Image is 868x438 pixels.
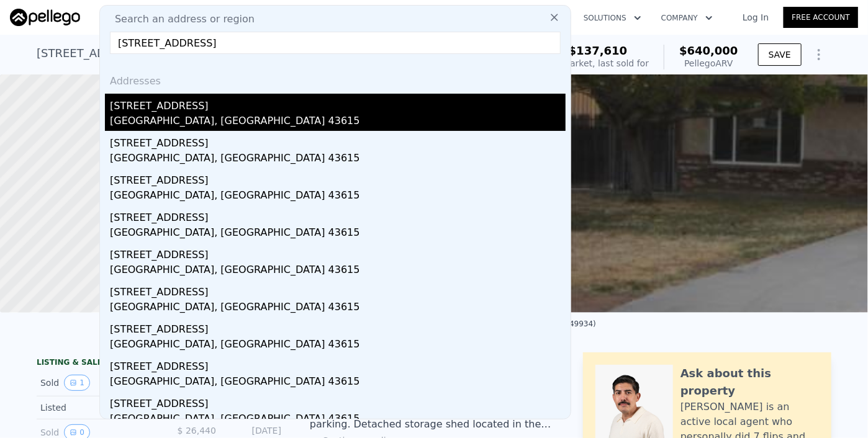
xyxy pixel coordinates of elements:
[110,32,561,54] input: Enter an address, city, region, neighborhood or zip code
[110,114,566,131] div: [GEOGRAPHIC_DATA], [GEOGRAPHIC_DATA] 43615
[40,375,151,391] div: Sold
[784,7,858,28] a: Free Account
[110,131,566,151] div: [STREET_ADDRESS]
[105,64,566,94] div: Addresses
[728,11,784,24] a: Log In
[110,243,566,262] div: [STREET_ADDRESS]
[37,357,285,370] div: LISTING & SALE HISTORY
[110,411,566,429] div: [GEOGRAPHIC_DATA], [GEOGRAPHIC_DATA] 43615
[679,57,738,69] div: Pellego ARV
[574,7,651,29] button: Solutions
[110,280,566,300] div: [STREET_ADDRESS]
[105,12,255,27] span: Search an address or region
[110,374,566,391] div: [GEOGRAPHIC_DATA], [GEOGRAPHIC_DATA] 43615
[110,300,566,317] div: [GEOGRAPHIC_DATA], [GEOGRAPHIC_DATA] 43615
[679,44,738,57] span: $640,000
[807,42,831,67] button: Show Options
[651,7,723,29] button: Company
[37,45,427,62] div: [STREET_ADDRESS][PERSON_NAME] , [GEOGRAPHIC_DATA] , CA 92509
[110,262,566,280] div: [GEOGRAPHIC_DATA], [GEOGRAPHIC_DATA] 43615
[64,375,90,391] button: View historical data
[110,205,566,225] div: [STREET_ADDRESS]
[110,168,566,188] div: [STREET_ADDRESS]
[110,337,566,354] div: [GEOGRAPHIC_DATA], [GEOGRAPHIC_DATA] 43615
[110,391,566,411] div: [STREET_ADDRESS]
[110,188,566,205] div: [GEOGRAPHIC_DATA], [GEOGRAPHIC_DATA] 43615
[110,354,566,374] div: [STREET_ADDRESS]
[569,44,628,57] span: $137,610
[110,225,566,243] div: [GEOGRAPHIC_DATA], [GEOGRAPHIC_DATA] 43615
[178,426,216,436] span: $ 26,440
[110,151,566,168] div: [GEOGRAPHIC_DATA], [GEOGRAPHIC_DATA] 43615
[547,57,649,69] div: Off Market, last sold for
[110,94,566,114] div: [STREET_ADDRESS]
[40,401,151,414] div: Listed
[758,43,802,66] button: SAVE
[680,365,819,400] div: Ask about this property
[10,9,80,26] img: Pellego
[110,317,566,337] div: [STREET_ADDRESS]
